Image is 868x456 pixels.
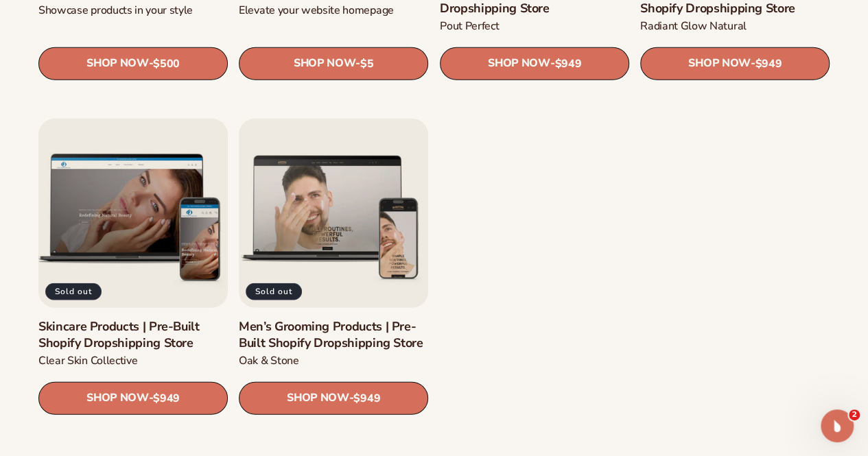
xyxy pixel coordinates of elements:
a: SHOP NOW- $949 [640,47,830,80]
iframe: Intercom live chat [821,409,854,442]
span: SHOP NOW [86,57,148,70]
span: $500 [153,58,180,71]
a: Skincare Products | Pre-Built Shopify Dropshipping Store [38,319,228,351]
a: SHOP NOW- $949 [38,382,228,415]
span: $949 [755,58,782,71]
span: $949 [554,58,581,71]
a: Men’s Grooming Products | Pre-Built Shopify Dropshipping Store [239,319,428,351]
span: 2 [849,409,860,420]
span: $949 [153,392,180,405]
a: SHOP NOW- $5 [239,47,428,80]
span: $5 [360,58,373,71]
span: $949 [354,392,381,405]
span: SHOP NOW [488,57,550,70]
span: SHOP NOW [287,392,349,405]
a: SHOP NOW- $949 [239,382,428,415]
span: SHOP NOW [86,392,148,405]
span: SHOP NOW [688,57,750,70]
a: SHOP NOW- $500 [38,47,228,80]
a: SHOP NOW- $949 [440,47,629,80]
span: SHOP NOW [294,57,355,70]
